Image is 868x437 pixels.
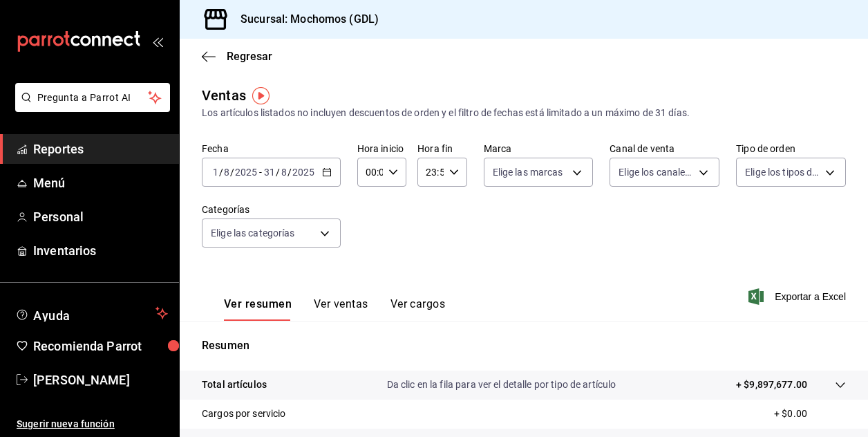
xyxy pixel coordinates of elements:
[227,50,272,63] span: Regresar
[33,176,66,190] font: Menú
[234,167,258,178] input: ----
[229,11,379,28] h3: Sucursal: Mochomos (GDL)
[287,167,292,178] span: /
[610,144,719,154] label: Canal de venta
[736,378,807,392] p: + $9,897,677.00
[211,226,295,240] span: Elige las categorías
[10,100,170,115] a: Pregunta a Parrot AI
[202,337,846,354] p: Resumen
[212,167,219,178] input: --
[202,407,286,421] p: Cargos por servicio
[259,167,262,178] span: -
[202,144,341,154] label: Fecha
[619,165,694,179] span: Elige los canales de venta
[202,205,341,214] label: Categorías
[152,36,163,47] button: open_drawer_menu
[263,167,276,178] input: --
[775,291,846,302] font: Exportar a Excel
[202,378,267,392] p: Total artículos
[292,167,315,178] input: ----
[230,167,234,178] span: /
[33,373,130,387] font: [PERSON_NAME]
[774,407,846,421] p: + $0.00
[493,165,563,179] span: Elige las marcas
[33,210,84,224] font: Personal
[281,167,287,178] input: --
[224,297,445,321] div: Pestañas de navegación
[484,144,594,154] label: Marca
[15,83,170,112] button: Pregunta a Parrot AI
[33,339,142,353] font: Recomienda Parrot
[37,91,149,105] span: Pregunta a Parrot AI
[357,144,406,154] label: Hora inicio
[219,167,223,178] span: /
[390,297,446,321] button: Ver cargos
[202,85,246,106] div: Ventas
[17,418,115,429] font: Sugerir nueva función
[224,297,292,311] font: Ver resumen
[314,297,368,321] button: Ver ventas
[33,243,96,258] font: Inventarios
[276,167,280,178] span: /
[736,144,846,154] label: Tipo de orden
[751,288,846,305] button: Exportar a Excel
[202,50,272,63] button: Regresar
[417,144,466,154] label: Hora fin
[33,142,84,156] font: Reportes
[202,106,846,120] div: Los artículos listados no incluyen descuentos de orden y el filtro de fechas está limitado a un m...
[33,305,150,322] span: Ayuda
[223,167,230,178] input: --
[387,378,616,392] p: Da clic en la fila para ver el detalle por tipo de artículo
[252,87,270,104] img: Marcador de información sobre herramientas
[745,165,820,179] span: Elige los tipos de orden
